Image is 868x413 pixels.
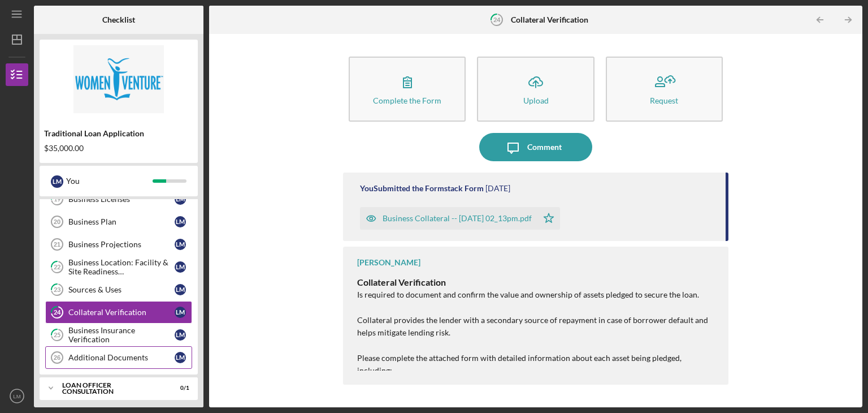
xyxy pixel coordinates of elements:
div: Sources & Uses [68,285,175,294]
div: You [66,171,153,191]
p: Is required to document and confirm the value and ownership of assets pledged to secure the loan. [357,289,717,301]
a: 24Collateral VerificationLM [45,301,192,324]
text: LM [13,393,20,399]
p: Please complete the attached form with detailed information about each asset being pledged, inclu... [357,352,717,377]
a: 19Business LicensesLM [45,188,192,210]
time: 2025-10-01 18:13 [485,184,510,193]
div: Request [650,96,678,105]
tspan: 21 [54,241,60,248]
div: L M [175,307,186,318]
tspan: 26 [54,354,60,361]
p: Collateral provides the lender with a secondary source of repayment in case of borrower default a... [357,314,717,339]
div: Loan Officer Consultation [62,382,161,395]
div: Collateral Verification [68,308,175,317]
a: 22Business Location: Facility & Site Readiness DocumentationLM [45,256,192,278]
div: L M [175,261,186,273]
tspan: 23 [54,286,60,294]
tspan: 25 [54,332,60,339]
div: L M [175,284,186,295]
div: 0 / 1 [169,385,189,392]
a: 21Business ProjectionsLM [45,233,192,256]
a: 20Business PlanLM [45,210,192,233]
img: Product logo [40,45,198,113]
tspan: 24 [54,309,61,316]
strong: Collateral Verification [357,277,446,287]
button: Comment [479,133,592,161]
button: Complete the Form [349,57,466,122]
div: Additional Documents [68,353,175,362]
tspan: 20 [54,218,60,225]
b: Checklist [102,15,135,24]
a: 23Sources & UsesLM [45,278,192,301]
div: Business Plan [68,217,175,226]
button: Upload [477,57,594,122]
b: Collateral Verification [511,15,588,24]
div: Business Licenses [68,195,175,204]
div: Traditional Loan Application [44,129,193,138]
div: L M [175,193,186,205]
button: LM [6,385,28,407]
div: [PERSON_NAME] [357,258,420,267]
div: Business Projections [68,240,175,249]
a: 25Business Insurance VerificationLM [45,324,192,346]
div: $35,000.00 [44,144,193,153]
tspan: 24 [493,16,501,23]
button: Request [606,57,723,122]
div: L M [175,216,186,227]
div: Complete the Form [373,96,441,105]
button: Business Collateral -- [DATE] 02_13pm.pdf [360,207,560,230]
tspan: 22 [54,264,60,271]
div: L M [51,175,63,188]
div: Business Location: Facility & Site Readiness Documentation [68,258,175,276]
div: You Submitted the Formstack Form [360,184,484,193]
a: 26Additional DocumentsLM [45,346,192,369]
div: Business Insurance Verification [68,326,175,344]
tspan: 19 [54,196,61,203]
div: Upload [523,96,549,105]
div: Comment [527,133,562,161]
div: L M [175,352,186,363]
div: Business Collateral -- [DATE] 02_13pm.pdf [383,214,532,223]
div: L M [175,329,186,341]
div: L M [175,239,186,250]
